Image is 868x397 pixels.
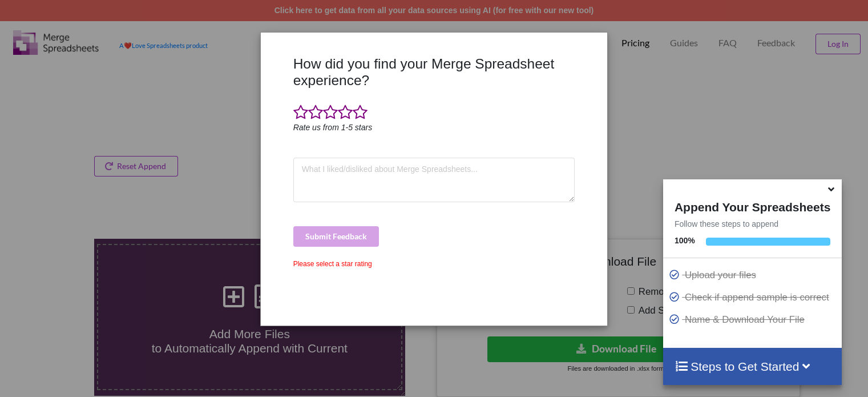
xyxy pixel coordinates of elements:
[293,55,575,89] h3: How did you find your Merge Spreadsheet experience?
[293,259,575,269] div: Please select a star rating
[669,290,839,304] p: Check if append sample is correct
[663,218,842,230] p: Follow these steps to append
[11,351,48,386] iframe: chat widget
[663,197,842,214] h4: Append Your Spreadsheets
[293,123,373,132] i: Rate us from 1-5 stars
[675,236,695,245] b: 100 %
[669,312,839,327] p: Name & Download Your File
[669,268,839,282] p: Upload your files
[675,359,830,374] h4: Steps to Get Started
